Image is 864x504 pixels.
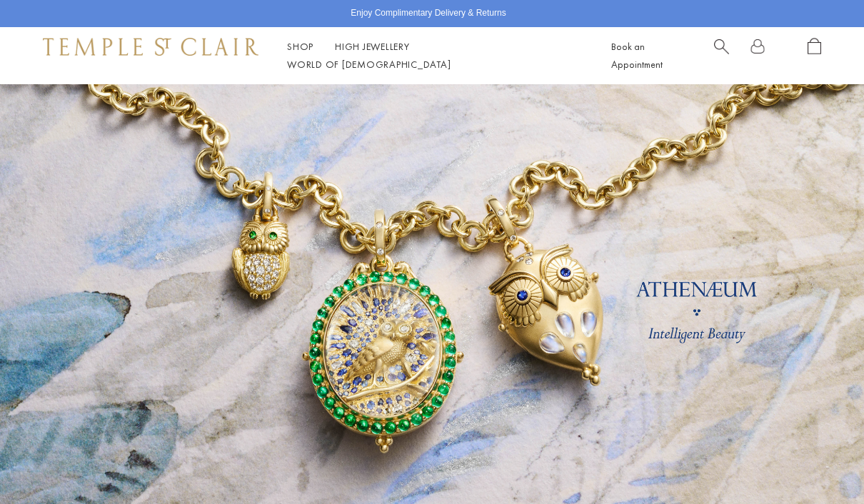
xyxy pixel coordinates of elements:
a: ShopShop [287,40,313,53]
a: Search [714,38,729,74]
a: World of [DEMOGRAPHIC_DATA]World of [DEMOGRAPHIC_DATA] [287,58,451,71]
nav: Main navigation [287,38,579,74]
p: Enjoy Complimentary Delivery & Returns [351,6,506,21]
a: High JewelleryHigh Jewellery [335,40,410,53]
img: Temple St. Clair [43,38,258,55]
a: Book an Appointment [611,40,663,71]
a: Open Shopping Bag [808,38,821,74]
